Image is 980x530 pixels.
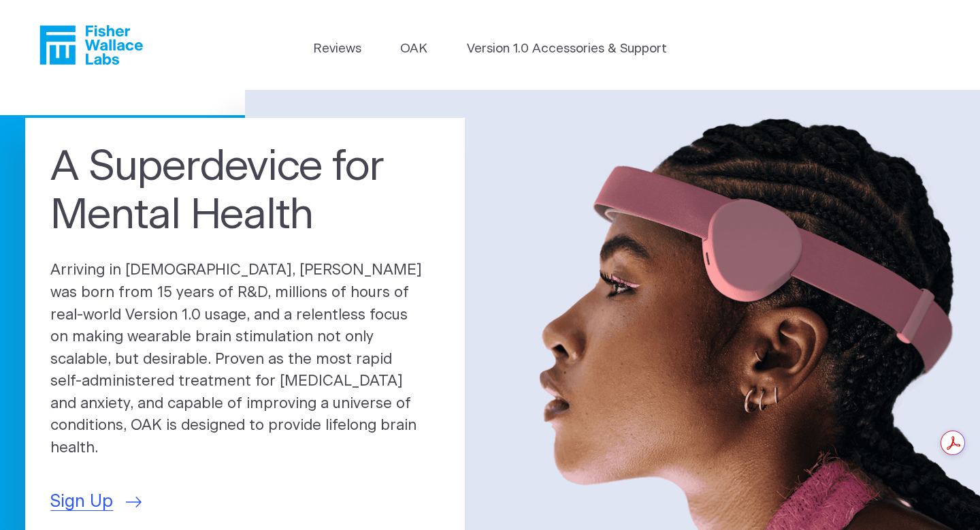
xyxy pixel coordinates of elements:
[400,40,427,59] a: OAK
[50,143,440,240] h1: A Superdevice for Mental Health
[39,25,143,65] a: Fisher Wallace
[50,489,142,515] a: Sign Up
[50,489,113,515] span: Sign Up
[50,260,440,459] p: Arriving in [DEMOGRAPHIC_DATA], [PERSON_NAME] was born from 15 years of R&D, millions of hours of...
[313,40,361,59] a: Reviews
[467,40,667,59] a: Version 1.0 Accessories & Support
